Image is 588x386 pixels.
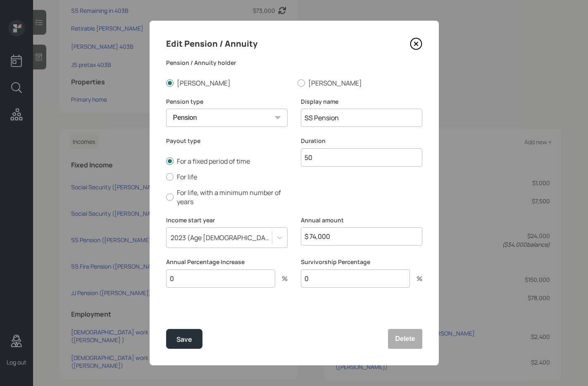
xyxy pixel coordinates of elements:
[166,59,422,67] label: Pension / Annuity holder
[166,216,288,224] label: Income start year
[166,188,288,206] label: For life, with a minimum number of years
[301,98,422,106] label: Display name
[166,137,288,145] label: Payout type
[301,137,422,145] label: Duration
[301,258,422,266] label: Survivorship Percentage
[275,275,288,282] div: %
[166,37,257,50] h4: Edit Pension / Annuity
[166,98,288,106] label: Pension type
[166,172,288,181] label: For life
[166,157,288,166] label: For a fixed period of time
[166,329,202,349] button: Save
[410,275,422,282] div: %
[166,258,288,266] label: Annual Percentage Increase
[301,216,422,224] label: Annual amount
[388,329,422,349] button: Delete
[166,79,291,88] label: [PERSON_NAME]
[171,233,273,242] div: 2023 (Age [DEMOGRAPHIC_DATA], 59)
[298,79,422,88] label: [PERSON_NAME]
[176,334,192,345] div: Save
